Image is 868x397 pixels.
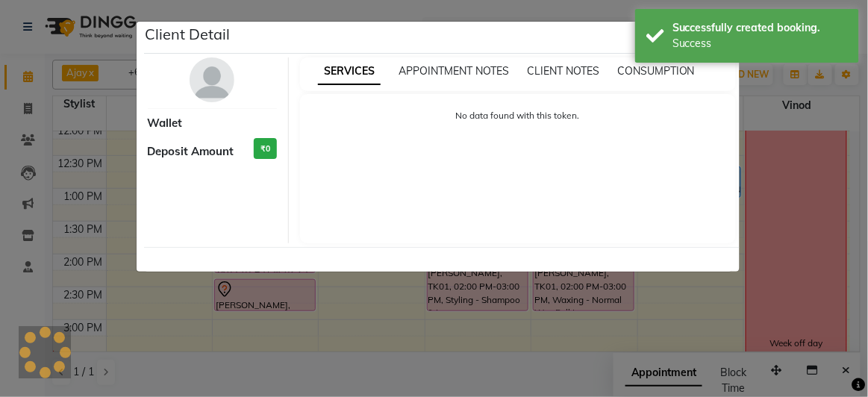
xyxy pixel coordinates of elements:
[148,143,234,160] span: Deposit Amount
[617,64,695,78] span: CONSUMPTION
[148,115,183,132] span: Wallet
[672,36,848,51] div: Success
[672,20,848,36] div: Successfully created booking.
[254,138,277,160] h3: ₹0
[190,57,234,102] img: avatar
[527,64,599,78] span: CLIENT NOTES
[399,64,509,78] span: APPOINTMENT NOTES
[146,23,231,46] h5: Client Detail
[315,109,721,122] p: No data found with this token.
[318,58,381,85] span: SERVICES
